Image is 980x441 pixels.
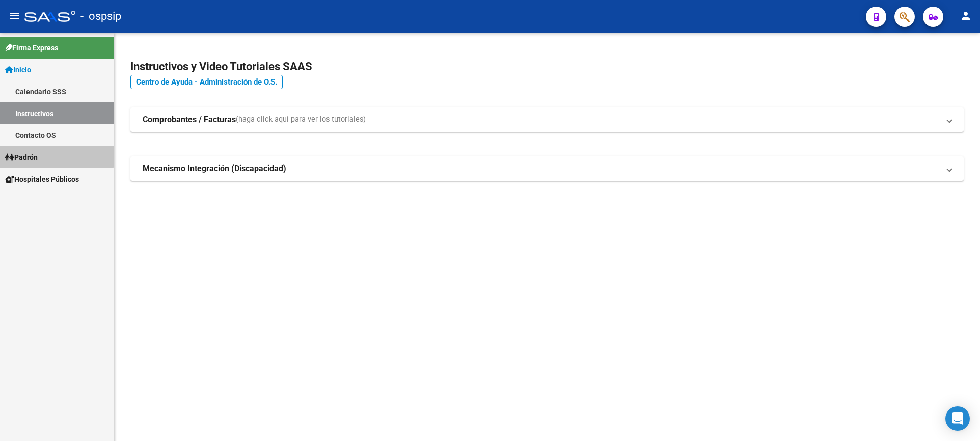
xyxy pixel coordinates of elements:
[5,174,79,185] span: Hospitales Públicos
[130,156,964,181] mat-expansion-panel-header: Mecanismo Integración (Discapacidad)
[130,107,964,132] mat-expansion-panel-header: Comprobantes / Facturas(haga click aquí para ver los tutoriales)
[130,57,964,76] h2: Instructivos y Video Tutoriales SAAS
[5,152,38,163] span: Padrón
[5,64,31,75] span: Inicio
[143,114,236,125] strong: Comprobantes / Facturas
[5,42,58,53] span: Firma Express
[236,114,366,125] span: (haga click aquí para ver los tutoriales)
[8,10,20,22] mat-icon: menu
[80,5,121,27] span: - ospsip
[143,163,286,174] strong: Mecanismo Integración (Discapacidad)
[960,10,972,22] mat-icon: person
[130,75,283,89] a: Centro de Ayuda - Administración de O.S.
[945,406,970,431] div: Open Intercom Messenger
